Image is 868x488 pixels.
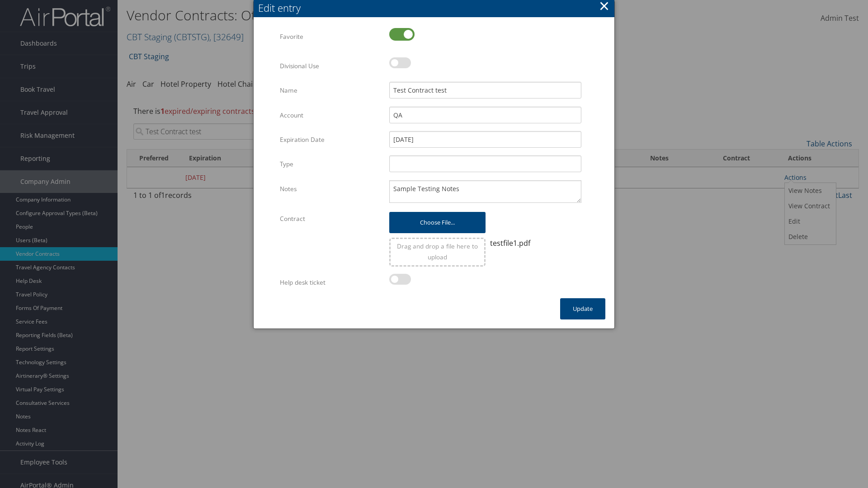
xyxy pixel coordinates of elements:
label: Notes [280,180,382,197]
label: Favorite [280,28,382,45]
label: Account [280,107,382,124]
label: Divisional Use [280,57,382,75]
span: Drag and drop a file here to upload [397,242,478,261]
label: Name [280,82,382,99]
label: Help desk ticket [280,274,382,291]
button: Update [560,298,605,319]
div: Edit entry [258,1,614,15]
label: Type [280,155,382,173]
div: testfile1.pdf [490,238,581,249]
label: Expiration Date [280,131,382,148]
label: Contract [280,210,382,227]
